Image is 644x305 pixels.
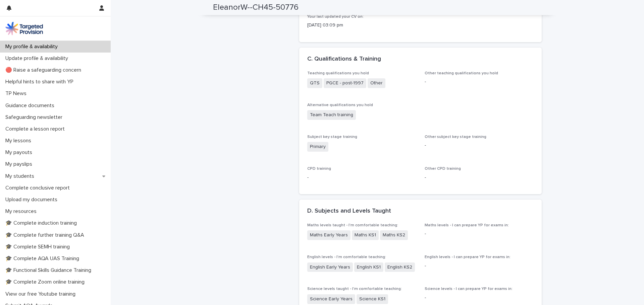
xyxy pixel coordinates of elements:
[307,22,534,29] p: [DATE] 03:09 pm
[307,294,355,304] span: Science Early Years
[3,255,85,262] p: 🎓 Complete AQA UAS Training
[425,255,511,259] span: English levels - I can prepare YP for exams in:
[307,15,364,19] span: Your last updated your CV on:
[3,149,38,156] p: My payouts
[385,262,415,272] span: English KS2
[425,167,461,171] span: Other CPD training
[307,174,417,181] p: -
[307,262,353,272] span: English Early Years
[357,294,388,304] span: Science KS1
[425,78,534,85] p: -
[425,174,534,181] p: -
[307,167,331,171] span: CPD training
[3,185,75,191] p: Complete conclusive report
[425,230,534,237] p: -
[3,44,63,50] p: My profile & availability
[3,67,87,73] p: 🔴 Raise a safeguarding concern
[3,197,63,203] p: Upload my documents
[3,90,32,97] p: TP News
[380,230,408,240] span: Maths KS2
[307,110,356,120] span: Team Teach training
[3,138,37,144] p: My lessons
[425,142,534,149] p: -
[3,244,75,250] p: 🎓 Complete SEMH training
[425,287,513,291] span: Science levels - I can prepare YP for exams in:
[307,142,328,152] span: Primary
[425,71,498,75] span: Other teaching qualifications you hold
[307,78,322,88] span: QTS
[3,102,60,109] p: Guidance documents
[5,22,43,35] img: M5nRWzHhSzIhMunXDL62
[3,173,40,179] p: My students
[307,223,398,227] span: Maths levels taught - I'm comfortable teaching:
[3,55,73,62] p: Update profile & availability
[307,135,357,139] span: Subject key stage training
[307,56,381,63] h2: C. Qualifications & Training
[3,220,82,226] p: 🎓 Complete induction training
[324,78,366,88] span: PGCE - post-1997
[3,114,68,121] p: Safeguarding newsletter
[307,208,391,215] h2: D. Subjects and Levels Taught
[3,161,38,167] p: My payslips
[3,279,90,285] p: 🎓 Complete Zoom online training
[307,255,386,259] span: English levels - I'm comfortable teaching:
[3,79,79,85] p: Helpful hints to share with YP
[352,230,379,240] span: Maths KS1
[3,208,42,215] p: My resources
[307,287,402,291] span: Science levels taught - I'm comfortable teaching:
[368,78,385,88] span: Other
[425,135,486,139] span: Other subject key stage training
[354,262,383,272] span: English KS1
[307,230,351,240] span: Maths Early Years
[3,126,70,132] p: Complete a lesson report
[307,71,369,75] span: Teaching qualifications you hold
[425,223,509,227] span: Maths levels - I can prepare YP for exams in:
[425,294,534,301] p: -
[307,103,373,107] span: Alternative qualifications you hold
[3,232,90,238] p: 🎓 Complete further training Q&A
[3,267,97,274] p: 🎓 Functional Skills Guidance Training
[3,291,81,297] p: View our free Youtube training
[213,3,299,12] h2: EleanorW--CH45-50776
[425,262,534,270] p: -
